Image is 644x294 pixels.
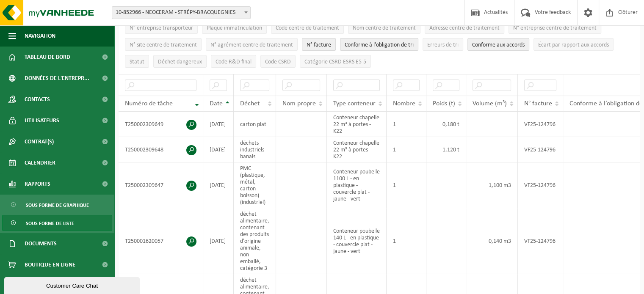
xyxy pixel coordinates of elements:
span: Poids (t) [433,100,455,107]
td: Conteneur poubelle 140 L - en plastique - couvercle plat - jaune - vert [327,208,387,274]
span: Plaque immatriculation [207,25,262,31]
td: [DATE] [203,137,234,162]
span: Adresse centre de traitement [429,25,500,31]
td: T250001620057 [119,208,203,274]
button: N° factureN° facture: Activate to sort [302,38,336,51]
span: Type conteneur [333,100,376,107]
span: Tableau de bord [25,47,70,68]
td: VF25-124796 [518,208,563,274]
span: Contacts [25,89,50,110]
td: Conteneur chapelle 22 m³ à portes - K22 [327,137,387,162]
span: 10-852966 - NEOCERAM - STRÉPY-BRACQUEGNIES [112,6,251,19]
td: 0,140 m3 [466,208,518,274]
span: N° entreprise transporteur [130,25,193,31]
span: N° agrément centre de traitement [210,42,293,48]
span: Données de l'entrepr... [25,68,89,89]
td: Conteneur poubelle 1100 L - en plastique - couvercle plat - jaune - vert [327,162,387,208]
span: Rapports [25,173,50,195]
button: Conforme à l’obligation de tri : Activate to sort [340,38,418,51]
span: Déchet dangereux [158,59,202,65]
td: [DATE] [203,208,234,274]
span: Documents [25,233,57,254]
iframe: chat widget [4,275,141,294]
button: Adresse centre de traitementAdresse centre de traitement: Activate to sort [425,21,504,34]
span: 10-852966 - NEOCERAM - STRÉPY-BRACQUEGNIES [112,7,250,19]
td: 1 [387,208,426,274]
span: N° entreprise centre de traitement [513,25,597,31]
span: Catégorie CSRD ESRS E5-5 [304,59,366,65]
button: StatutStatut: Activate to sort [125,55,149,68]
span: N° facture [307,42,331,48]
span: Sous forme de liste [26,215,74,231]
td: 1,120 t [426,137,466,162]
span: Erreurs de tri [427,42,459,48]
button: Plaque immatriculationPlaque immatriculation: Activate to sort [202,21,267,34]
span: Sous forme de graphique [26,197,89,213]
button: Code R&D finalCode R&amp;D final: Activate to sort [211,55,256,68]
span: Nom propre [282,100,316,107]
td: carton plat [234,112,276,137]
a: Sous forme de graphique [2,197,112,213]
button: Catégorie CSRD ESRS E5-5Catégorie CSRD ESRS E5-5: Activate to sort [300,55,371,68]
td: 1 [387,162,426,208]
td: déchet alimentaire, contenant des produits d'origine animale, non emballé, catégorie 3 [234,208,276,274]
td: T250002309647 [119,162,203,208]
span: Conforme à l’obligation de tri [345,42,414,48]
td: 1 [387,137,426,162]
button: N° entreprise transporteurN° entreprise transporteur: Activate to sort [125,21,198,34]
td: 1 [387,112,426,137]
button: Conforme aux accords : Activate to sort [467,38,529,51]
td: VF25-124796 [518,162,563,208]
td: 0,180 t [426,112,466,137]
span: Navigation [25,25,55,47]
span: Nom centre de traitement [353,25,416,31]
td: déchets industriels banals [234,137,276,162]
span: Utilisateurs [25,110,59,131]
td: Conteneur chapelle 22 m³ à portes - K22 [327,112,387,137]
button: Écart par rapport aux accordsÉcart par rapport aux accords: Activate to sort [533,38,614,51]
span: Code CSRD [265,59,291,65]
span: Conforme aux accords [472,42,525,48]
button: N° site centre de traitementN° site centre de traitement: Activate to sort [125,38,202,51]
td: VF25-124796 [518,137,563,162]
td: [DATE] [203,112,234,137]
span: Calendrier [25,152,55,173]
span: Volume (m³) [473,100,507,107]
td: T250002309649 [119,112,203,137]
span: Nombre [393,100,415,107]
button: Nom centre de traitementNom centre de traitement: Activate to sort [348,21,420,34]
button: N° entreprise centre de traitementN° entreprise centre de traitement: Activate to sort [509,21,601,34]
span: Date [210,100,223,107]
td: VF25-124796 [518,112,563,137]
span: Déchet [240,100,260,107]
span: Écart par rapport aux accords [538,42,609,48]
span: Code centre de traitement [276,25,339,31]
td: [DATE] [203,162,234,208]
td: T250002309648 [119,137,203,162]
td: 1,100 m3 [466,162,518,208]
button: Code CSRDCode CSRD: Activate to sort [260,55,296,68]
button: Erreurs de triErreurs de tri: Activate to sort [423,38,463,51]
button: Code centre de traitementCode centre de traitement: Activate to sort [271,21,344,34]
button: N° agrément centre de traitementN° agrément centre de traitement: Activate to sort [206,38,298,51]
span: N° facture [524,100,552,107]
span: Boutique en ligne [25,254,75,275]
button: Déchet dangereux : Activate to sort [153,55,207,68]
span: Statut [130,59,144,65]
span: Contrat(s) [25,131,54,152]
span: N° site centre de traitement [130,42,197,48]
span: Numéro de tâche [125,100,173,107]
a: Sous forme de liste [2,215,112,231]
td: PMC (plastique, métal, carton boisson) (industriel) [234,162,276,208]
span: Code R&D final [216,59,252,65]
